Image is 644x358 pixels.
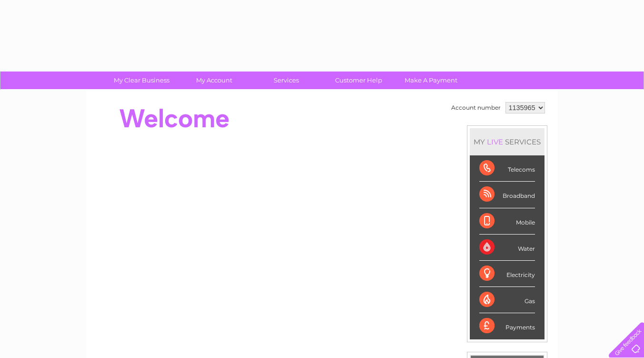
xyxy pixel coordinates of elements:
div: Broadband [479,182,535,208]
div: Telecoms [479,155,535,182]
div: Gas [479,287,535,313]
a: Services [247,72,326,89]
div: Water [479,235,535,261]
a: My Account [175,72,253,89]
div: MY SERVICES [470,128,545,155]
a: Make A Payment [392,72,470,89]
a: My Clear Business [102,72,181,89]
a: Customer Help [319,72,398,89]
div: Electricity [479,261,535,287]
div: LIVE [485,137,505,146]
td: Account number [449,100,503,116]
div: Payments [479,313,535,339]
div: Mobile [479,208,535,235]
